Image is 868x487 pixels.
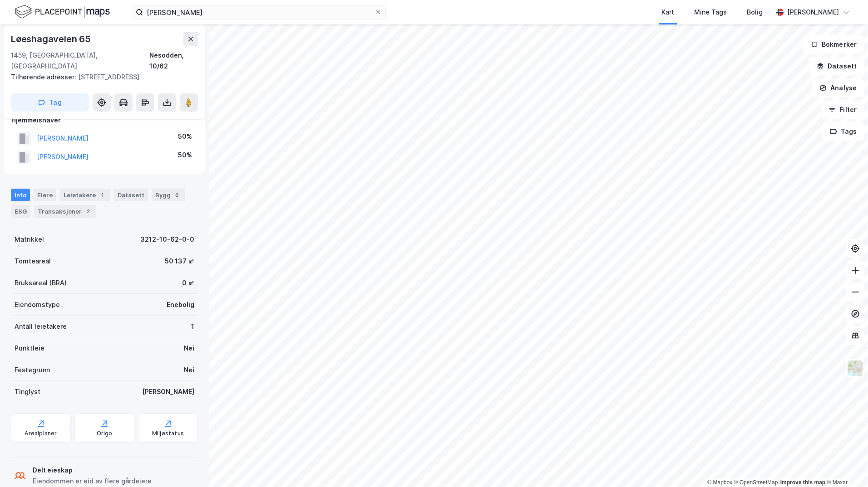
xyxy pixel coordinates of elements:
[747,7,763,18] div: Bolig
[167,299,194,310] div: Enebolig
[149,50,198,72] div: Nesodden, 10/62
[184,365,194,375] div: Nei
[11,32,93,46] div: Løeshagaveien 65
[182,278,194,288] div: 0 ㎡
[707,479,732,486] a: Mapbox
[140,234,194,245] div: 3212-10-62-0-0
[823,443,868,487] div: Kontrollprogram for chat
[60,189,110,201] div: Leietakere
[823,443,868,487] iframe: Chat Widget
[33,465,152,476] div: Delt eieskap
[84,207,93,216] div: 2
[97,430,113,437] div: Origo
[173,190,182,200] div: 6
[15,321,67,332] div: Antall leietakere
[822,122,864,141] button: Tags
[787,7,839,18] div: [PERSON_NAME]
[165,256,194,267] div: 50 137 ㎡
[661,7,674,18] div: Kart
[15,256,51,267] div: Tomteareal
[15,234,44,245] div: Matrikkel
[15,343,44,354] div: Punktleie
[152,189,185,201] div: Bygg
[142,386,194,397] div: [PERSON_NAME]
[15,365,50,375] div: Festegrunn
[178,150,192,161] div: 50%
[15,278,67,288] div: Bruksareal (BRA)
[780,479,825,486] a: Improve this map
[694,7,727,18] div: Mine Tags
[152,430,184,437] div: Miljøstatus
[11,50,149,72] div: 1459, [GEOGRAPHIC_DATA], [GEOGRAPHIC_DATA]
[11,189,30,201] div: Info
[15,299,60,310] div: Eiendomstype
[812,79,864,97] button: Analyse
[11,72,191,83] div: [STREET_ADDRESS]
[15,386,40,397] div: Tinglyst
[191,321,194,332] div: 1
[184,343,194,354] div: Nei
[11,205,30,218] div: ESG
[34,205,96,218] div: Transaksjoner
[25,430,57,437] div: Arealplaner
[15,4,110,20] img: logo.f888ab2527a4732fd821a326f86c7f29.svg
[11,73,78,81] span: Tilhørende adresser:
[734,479,778,486] a: OpenStreetMap
[821,101,864,119] button: Filter
[34,189,56,201] div: Eiere
[143,5,375,19] input: Søk på adresse, matrikkel, gårdeiere, leietakere eller personer
[847,360,864,377] img: Z
[98,190,107,200] div: 1
[178,131,192,142] div: 50%
[11,93,89,112] button: Tag
[809,57,864,75] button: Datasett
[11,115,197,126] div: Hjemmelshaver
[803,35,864,54] button: Bokmerker
[33,476,152,487] div: Eiendommen er eid av flere gårdeiere
[114,189,148,201] div: Datasett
